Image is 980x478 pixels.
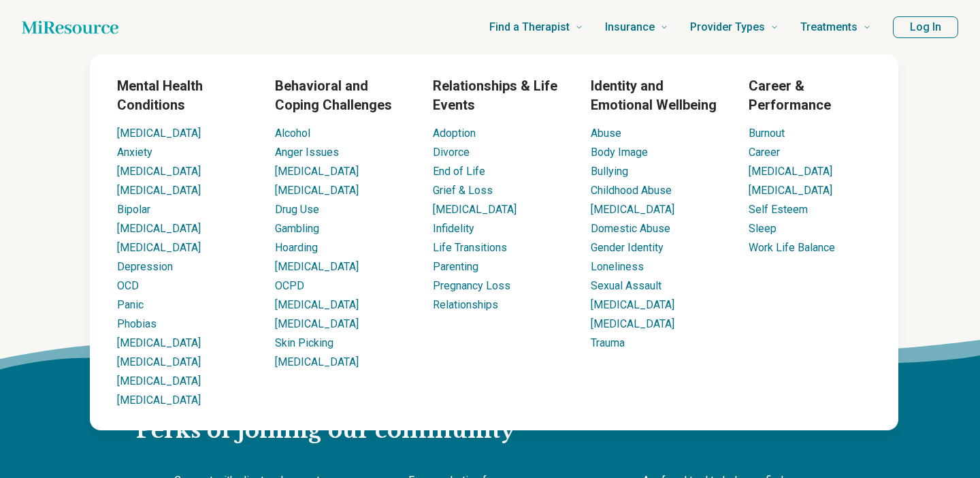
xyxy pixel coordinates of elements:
[275,165,359,178] a: [MEDICAL_DATA]
[117,146,152,159] a: Anxiety
[117,394,201,407] a: [MEDICAL_DATA]
[117,222,201,235] a: [MEDICAL_DATA]
[275,317,359,330] a: [MEDICAL_DATA]
[433,76,569,114] h3: Relationships & Life Events
[117,76,253,114] h3: Mental Health Conditions
[591,203,674,216] a: [MEDICAL_DATA]
[117,203,150,216] a: Bipolar
[591,184,672,197] a: Childhood Abuse
[275,298,359,311] a: [MEDICAL_DATA]
[433,241,507,254] a: Life Transitions
[275,146,339,159] a: Anger Issues
[117,241,201,254] a: [MEDICAL_DATA]
[591,336,625,349] a: Trauma
[275,203,319,216] a: Drug Use
[275,222,319,235] a: Gambling
[117,375,201,387] a: [MEDICAL_DATA]
[117,336,201,349] a: [MEDICAL_DATA]
[433,260,478,273] a: Parenting
[591,317,674,330] a: [MEDICAL_DATA]
[117,127,201,140] a: [MEDICAL_DATA]
[117,355,201,368] a: [MEDICAL_DATA]
[591,279,661,292] a: Sexual Assault
[433,146,470,159] a: Divorce
[8,54,980,430] div: Find a Therapist
[433,165,485,178] a: End of Life
[22,14,118,41] a: Home page
[433,184,493,197] a: Grief & Loss
[605,18,655,37] span: Insurance
[749,241,835,254] a: Work Life Balance
[690,18,765,37] span: Provider Types
[433,203,517,216] a: [MEDICAL_DATA]
[433,298,498,311] a: Relationships
[275,76,411,114] h3: Behavioral and Coping Challenges
[749,203,808,216] a: Self Esteem
[591,76,727,114] h3: Identity and Emotional Wellbeing
[591,222,670,235] a: Domestic Abuse
[591,298,674,311] a: [MEDICAL_DATA]
[275,184,359,197] a: [MEDICAL_DATA]
[591,127,621,140] a: Abuse
[117,298,144,311] a: Panic
[591,241,664,254] a: Gender Identity
[117,317,157,330] a: Phobias
[749,222,777,235] a: Sleep
[275,260,359,273] a: [MEDICAL_DATA]
[275,355,359,368] a: [MEDICAL_DATA]
[800,18,857,37] span: Treatments
[749,184,832,197] a: [MEDICAL_DATA]
[275,241,318,254] a: Hoarding
[117,184,201,197] a: [MEDICAL_DATA]
[433,127,476,140] a: Adoption
[749,165,832,178] a: [MEDICAL_DATA]
[591,146,648,159] a: Body Image
[749,127,785,140] a: Burnout
[893,16,958,38] button: Log In
[749,146,780,159] a: Career
[275,279,304,292] a: OCPD
[591,165,628,178] a: Bullying
[117,260,173,273] a: Depression
[433,279,510,292] a: Pregnancy Loss
[749,76,871,114] h3: Career & Performance
[117,279,139,292] a: OCD
[433,222,474,235] a: Infidelity
[275,127,310,140] a: Alcohol
[275,336,333,349] a: Skin Picking
[117,165,201,178] a: [MEDICAL_DATA]
[489,18,570,37] span: Find a Therapist
[591,260,644,273] a: Loneliness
